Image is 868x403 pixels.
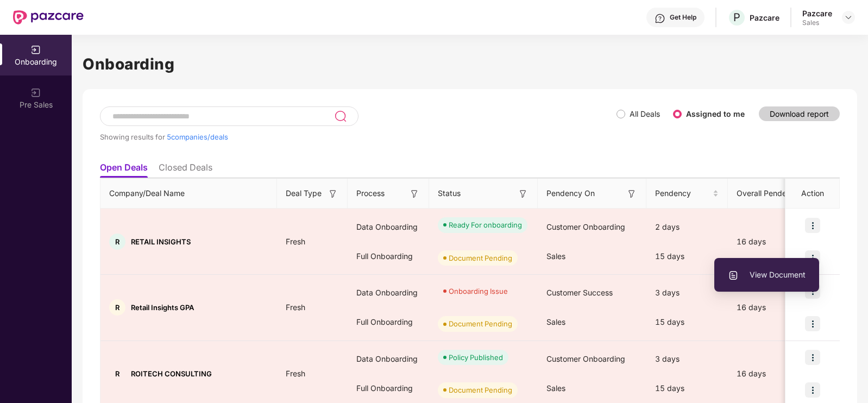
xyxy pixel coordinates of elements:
[646,307,728,337] div: 15 days
[646,374,728,403] div: 15 days
[83,52,857,76] h1: Onboarding
[449,286,508,297] div: Onboarding Issue
[131,303,194,312] span: Retail Insights GPA
[438,187,461,199] span: Status
[546,383,565,393] span: Sales
[546,317,565,326] span: Sales
[131,369,212,378] span: ROITECH CONSULTING
[546,187,595,199] span: Pendency On
[728,179,820,209] th: Overall Pendency
[546,222,625,231] span: Customer Onboarding
[546,251,565,261] span: Sales
[30,45,41,55] img: svg+xml;base64,PHN2ZyB3aWR0aD0iMjAiIGhlaWdodD0iMjAiIHZpZXdCb3g9IjAgMCAyMCAyMCIgZmlsbD0ibm9uZSIgeG...
[646,179,728,209] th: Pendency
[728,301,820,313] div: 16 days
[356,187,385,199] span: Process
[655,187,710,199] span: Pendency
[348,242,429,271] div: Full Onboarding
[449,253,512,263] div: Document Pending
[670,13,696,22] div: Get Help
[733,11,740,24] span: P
[348,307,429,337] div: Full Onboarding
[802,18,832,27] div: Sales
[100,162,148,178] li: Open Deals
[109,366,125,382] div: R
[655,13,665,24] img: svg+xml;base64,PHN2ZyBpZD0iSGVscC0zMngzMiIgeG1sbnM9Imh0dHA6Ly93d3cudzMub3JnLzIwMDAvc3ZnIiB3aWR0aD...
[334,110,347,123] img: svg+xml;base64,PHN2ZyB3aWR0aD0iMjQiIGhlaWdodD0iMjUiIHZpZXdCb3g9IjAgMCAyNCAyNSIgZmlsbD0ibm9uZSIgeG...
[348,278,429,307] div: Data Onboarding
[30,87,41,98] img: svg+xml;base64,PHN2ZyB3aWR0aD0iMjAiIGhlaWdodD0iMjAiIHZpZXdCb3g9IjAgMCAyMCAyMCIgZmlsbD0ibm9uZSIgeG...
[805,350,820,365] img: icon
[728,269,806,281] span: View Document
[546,354,625,363] span: Customer Onboarding
[409,188,420,199] img: svg+xml;base64,PHN2ZyB3aWR0aD0iMTYiIGhlaWdodD0iMTYiIHZpZXdCb3g9IjAgMCAxNiAxNiIgZmlsbD0ibm9uZSIgeG...
[159,162,212,178] li: Closed Deals
[646,278,728,307] div: 3 days
[750,12,779,23] div: Pazcare
[277,369,314,378] span: Fresh
[802,8,832,18] div: Pazcare
[785,179,840,209] th: Action
[13,10,84,24] img: New Pazcare Logo
[449,385,512,395] div: Document Pending
[167,133,228,141] span: 5 companies/deals
[518,188,529,199] img: svg+xml;base64,PHN2ZyB3aWR0aD0iMTYiIGhlaWdodD0iMTYiIHZpZXdCb3g9IjAgMCAxNiAxNiIgZmlsbD0ibm9uZSIgeG...
[328,188,338,199] img: svg+xml;base64,PHN2ZyB3aWR0aD0iMTYiIGhlaWdodD0iMTYiIHZpZXdCb3g9IjAgMCAxNiAxNiIgZmlsbD0ibm9uZSIgeG...
[348,374,429,403] div: Full Onboarding
[805,316,820,331] img: icon
[646,242,728,271] div: 15 days
[348,212,429,242] div: Data Onboarding
[728,368,820,380] div: 16 days
[109,299,125,316] div: R
[131,237,191,246] span: RETAIL INSIGHTS
[286,187,322,199] span: Deal Type
[100,179,277,209] th: Company/Deal Name
[686,109,745,118] label: Assigned to me
[449,352,503,363] div: Policy Published
[626,188,637,199] img: svg+xml;base64,PHN2ZyB3aWR0aD0iMTYiIGhlaWdodD0iMTYiIHZpZXdCb3g9IjAgMCAxNiAxNiIgZmlsbD0ibm9uZSIgeG...
[759,106,840,121] button: Download report
[109,234,125,250] div: R
[646,344,728,374] div: 3 days
[449,219,522,230] div: Ready For onboarding
[805,218,820,233] img: icon
[728,236,820,248] div: 16 days
[630,109,660,118] label: All Deals
[844,13,853,22] img: svg+xml;base64,PHN2ZyBpZD0iRHJvcGRvd24tMzJ4MzIiIHhtbG5zPSJodHRwOi8vd3d3LnczLm9yZy8yMDAwL3N2ZyIgd2...
[546,288,613,297] span: Customer Success
[348,344,429,374] div: Data Onboarding
[277,237,314,246] span: Fresh
[277,303,314,312] span: Fresh
[100,133,617,141] div: Showing results for
[805,382,820,398] img: icon
[449,318,512,329] div: Document Pending
[728,270,739,281] img: svg+xml;base64,PHN2ZyBpZD0iVXBsb2FkX0xvZ3MiIGRhdGEtbmFtZT0iVXBsb2FkIExvZ3MiIHhtbG5zPSJodHRwOi8vd3...
[646,212,728,242] div: 2 days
